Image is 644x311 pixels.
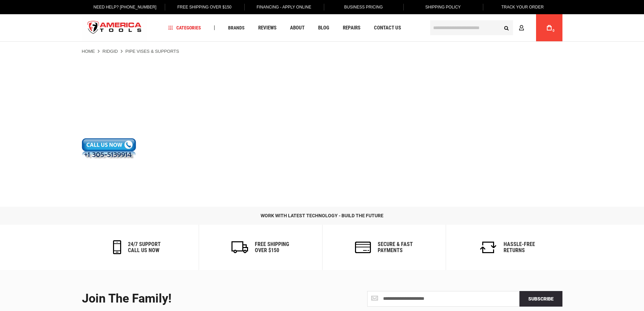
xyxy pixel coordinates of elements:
span: Blog [318,25,329,30]
a: 0 [543,14,556,41]
strong: Pipe Vises & Supports [126,49,179,54]
h6: 24/7 support call us now [128,241,161,253]
a: Brands [225,23,248,32]
a: Home [82,48,95,54]
span: Contact Us [374,25,401,30]
a: About [287,23,308,32]
span: Shipping Policy [425,5,461,9]
span: About [290,25,305,30]
span: Reviews [258,25,276,30]
img: callout_customer_support2.gif [82,138,136,158]
a: Contact Us [371,23,404,32]
span: Categories [169,25,201,30]
h6: Free Shipping Over $150 [255,241,289,253]
a: Repairs [340,23,363,32]
a: store logo [82,15,148,41]
span: 0 [553,29,555,32]
a: Ridgid [103,48,118,54]
button: Subscribe [519,291,562,307]
div: Join the Family! [82,292,317,306]
span: Subscribe [528,296,554,302]
a: Reviews [255,23,280,32]
a: Blog [315,23,332,32]
span: Repairs [343,25,360,30]
img: America Tools [82,15,148,41]
a: Categories [165,23,204,32]
h6: Hassle-Free Returns [504,241,535,253]
h6: secure & fast payments [378,241,413,253]
button: Search [500,21,513,34]
span: Brands [228,25,245,30]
